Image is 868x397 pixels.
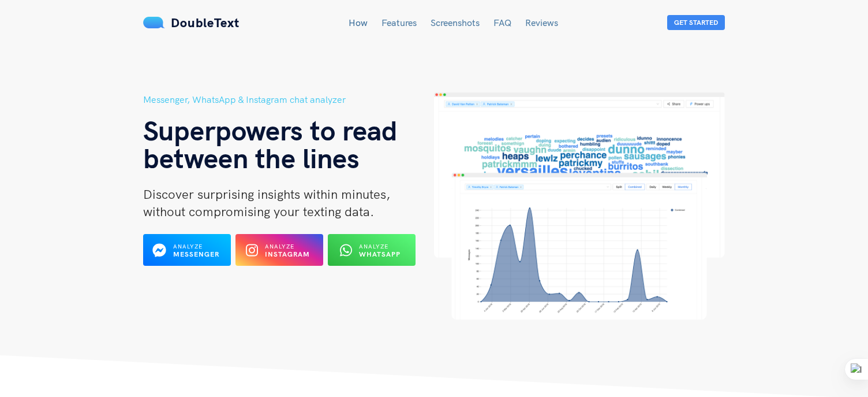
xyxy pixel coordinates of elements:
span: between the lines [143,140,360,175]
a: FAQ [493,17,511,28]
span: DoubleText [171,14,240,31]
a: Analyze Messenger [143,249,231,259]
span: Analyze [173,243,203,250]
button: Analyze Messenger [143,234,231,266]
img: mS3x8y1f88AAAAABJRU5ErkJggg== [143,17,165,28]
span: Discover surprising insights within minutes, [143,186,390,202]
span: Superpowers to read [143,113,398,147]
b: Instagram [265,250,310,258]
a: Features [381,17,417,28]
a: DoubleText [143,14,240,31]
a: Analyze WhatsApp [328,249,416,259]
b: WhatsApp [359,250,401,258]
b: Messenger [173,250,219,258]
span: Analyze [265,243,294,250]
button: Analyze WhatsApp [328,234,416,266]
a: How [349,17,368,28]
span: Analyze [359,243,388,250]
button: Analyze Instagram [235,234,323,266]
button: Get Started [667,15,725,30]
span: without compromising your texting data. [143,203,374,220]
a: Reviews [525,17,558,28]
img: hero [434,92,725,320]
a: Screenshots [431,17,480,28]
h5: Messenger, WhatsApp & Instagram chat analyzer [143,92,434,107]
a: Analyze Instagram [235,249,323,259]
